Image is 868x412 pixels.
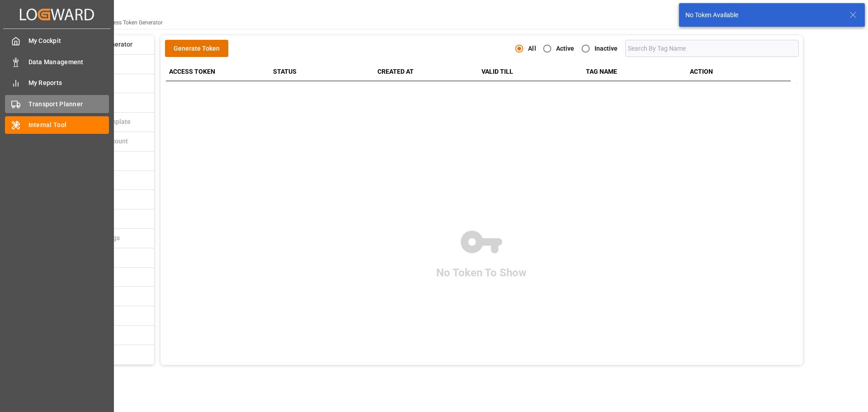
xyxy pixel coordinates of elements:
[5,74,109,92] a: My Reports
[5,53,109,71] a: Data Management
[28,36,109,46] span: My Cockpit
[625,40,799,57] input: Search By Tag Name
[166,63,270,81] th: ACCESS TOKEN
[28,99,109,109] span: Transport Planner
[685,10,841,20] div: No Token Available
[5,95,109,113] a: Transport Planner
[28,78,109,88] span: My Reports
[478,63,582,81] th: VALID TILL
[583,63,687,81] th: TAG NAME
[270,63,374,81] th: STATUS
[556,45,575,52] strong: Active
[528,45,536,52] strong: All
[687,63,791,81] th: ACTION
[436,265,527,281] p: No Token To Show
[5,32,109,50] a: My Cockpit
[28,57,109,67] span: Data Management
[165,40,228,57] button: Generate Token
[594,45,618,52] strong: Inactive
[374,63,478,81] th: CREATED AT
[28,120,109,130] span: Internal Tool
[5,116,109,134] a: Internal Tool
